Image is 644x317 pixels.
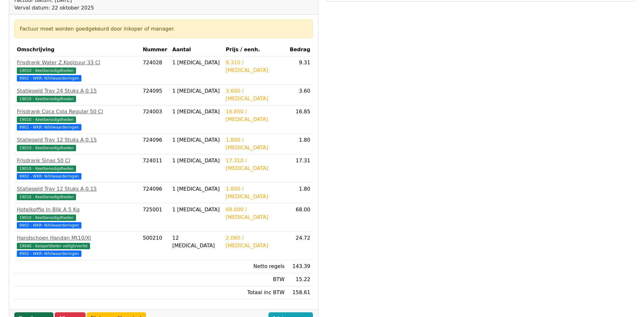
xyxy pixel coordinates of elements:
th: Bedrag [287,43,313,56]
td: 724096 [140,134,170,154]
td: 15.22 [287,273,313,286]
div: 16.850 / [MEDICAL_DATA] [226,108,285,123]
div: 12 [MEDICAL_DATA] [172,234,221,250]
a: Statiegeld Tray 12 Stuks A 0.1519010 - Keetbenodigdheden [17,185,138,201]
div: 1.800 / [MEDICAL_DATA] [226,185,285,201]
a: Statiegeld Tray 12 Stuks A 0.1519010 - Keetbenodigdheden [17,136,138,151]
div: 1.800 / [MEDICAL_DATA] [226,136,285,151]
div: Statiegeld Tray 12 Stuks A 0.15 [17,185,138,193]
a: Handschoen Handan Mt10/Xl19040 - Koopartikelen veiligh/verlet 9902 - WKR: Nihilwaarderingen [17,234,138,257]
div: 1 [MEDICAL_DATA] [172,185,221,193]
div: Factuur moet worden goedgekeurd door inkoper of manager. [20,25,308,33]
div: 1 [MEDICAL_DATA] [172,87,221,95]
span: 19010 - Keetbenodigdheden [17,194,76,200]
a: Frisdrank Coca Cola Regular 50 Cl19010 - Keetbenodigdheden 9902 - WKR: Nihilwaarderingen [17,108,138,131]
div: 1 [MEDICAL_DATA] [172,108,221,116]
span: 19010 - Keetbenodigdheden [17,166,76,172]
span: 19040 - Koopartikelen veiligh/verlet [17,243,90,249]
td: 724096 [140,183,170,203]
td: 143.39 [287,260,313,273]
td: 500210 [140,232,170,260]
td: 24.72 [287,232,313,260]
div: Frisdrank Sinas 50 Cl [17,157,138,165]
span: 19010 - Keetbenodigdheden [17,96,76,102]
td: 724011 [140,154,170,183]
th: Prijs / eenh. [223,43,287,56]
span: 9902 - WKR: Nihilwaarderingen [17,124,81,130]
div: Frisdrank Water Z.Koolzuur 33 Cl [17,59,138,67]
a: Statiegeld Tray 24 Stuks A 0.1519010 - Keetbenodigdheden [17,87,138,102]
td: 1.80 [287,134,313,154]
td: Totaal inc BTW [223,286,287,299]
td: 724003 [140,105,170,134]
td: 16.85 [287,105,313,134]
a: Frisdrank Water Z.Koolzuur 33 Cl19010 - Keetbenodigdheden 9902 - WKR: Nihilwaarderingen [17,59,138,82]
div: Statiegeld Tray 24 Stuks A 0.15 [17,87,138,95]
div: 17.310 / [MEDICAL_DATA] [226,157,285,172]
div: 1 [MEDICAL_DATA] [172,157,221,165]
div: 2.060 / [MEDICAL_DATA] [226,234,285,250]
span: 9902 - WKR: Nihilwaarderingen [17,222,81,229]
a: Hotelkoffie In Blik A 5 Kg19010 - Keetbenodigdheden 9902 - WKR: Nihilwaarderingen [17,206,138,229]
th: Nummer [140,43,170,56]
td: 158.61 [287,286,313,299]
div: 1 [MEDICAL_DATA] [172,59,221,67]
div: Verval datum: 22 oktober 2025 [14,4,186,12]
td: Netto regels [223,260,287,273]
th: Omschrijving [14,43,140,56]
span: 19010 - Keetbenodigdheden [17,116,76,123]
div: 1 [MEDICAL_DATA] [172,136,221,144]
td: 9.31 [287,56,313,85]
div: 3.600 / [MEDICAL_DATA] [226,87,285,102]
span: 19010 - Keetbenodigdheden [17,215,76,221]
div: Hotelkoffie In Blik A 5 Kg [17,206,138,214]
div: Frisdrank Coca Cola Regular 50 Cl [17,108,138,116]
span: 9902 - WKR: Nihilwaarderingen [17,173,81,180]
div: Handschoen Handan Mt10/Xl [17,234,138,242]
span: 19010 - Keetbenodigdheden [17,67,76,74]
div: 9.310 / [MEDICAL_DATA] [226,59,285,74]
td: 724028 [140,56,170,85]
td: 3.60 [287,85,313,105]
td: BTW [223,273,287,286]
th: Aantal [170,43,223,56]
td: 1.80 [287,183,313,203]
span: 9902 - WKR: Nihilwaarderingen [17,250,81,257]
div: 68.000 / [MEDICAL_DATA] [226,206,285,221]
span: 9902 - WKR: Nihilwaarderingen [17,75,81,81]
td: 725001 [140,203,170,232]
td: 724095 [140,85,170,105]
a: Frisdrank Sinas 50 Cl19010 - Keetbenodigdheden 9902 - WKR: Nihilwaarderingen [17,157,138,180]
div: Statiegeld Tray 12 Stuks A 0.15 [17,136,138,144]
td: 68.00 [287,203,313,232]
span: 19010 - Keetbenodigdheden [17,145,76,151]
div: 1 [MEDICAL_DATA] [172,206,221,214]
td: 17.31 [287,154,313,183]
